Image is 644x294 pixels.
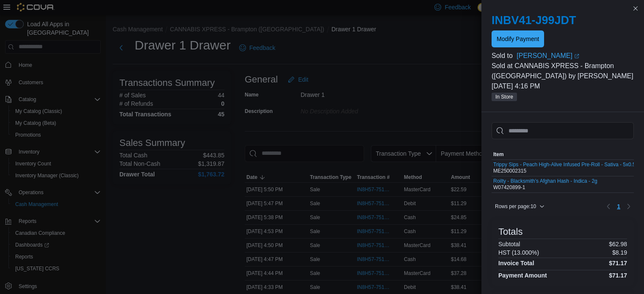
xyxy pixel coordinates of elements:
[492,51,515,61] div: Sold to
[498,227,522,237] h3: Totals
[624,201,634,212] button: Next page
[492,14,634,27] h2: INBV41-J99JDT
[517,51,634,61] a: [PERSON_NAME]External link
[492,149,640,159] button: Item
[492,61,634,81] p: Sold at CANNABIS XPRESS - Brampton ([GEOGRAPHIC_DATA]) by [PERSON_NAME]
[492,122,634,139] input: This is a search bar. As you type, the results lower in the page will automatically filter.
[574,54,579,59] svg: External link
[614,200,624,213] button: Page 1 of 1
[498,241,520,247] h6: Subtotal
[492,81,634,91] p: [DATE] 4:16 PM
[612,249,627,256] p: $8.19
[493,162,638,174] div: ME250002315
[493,151,504,158] span: Item
[495,203,536,210] span: Rows per page : 10
[492,93,517,101] span: In Store
[603,200,634,213] nav: Pagination for table: MemoryTable from EuiInMemoryTable
[493,178,597,191] div: W07420899-1
[630,3,641,14] button: Close this dialog
[498,249,539,256] h6: HST (13.000%)
[495,93,513,101] span: In Store
[609,260,627,267] h4: $71.17
[498,272,547,279] h4: Payment Amount
[492,201,548,212] button: Rows per page:10
[609,272,627,279] h4: $71.17
[493,162,638,168] button: Trippy Sips - Peach High-Alive Infused Pre-Roll - Sativa - 5x0.5g
[614,200,624,213] ul: Pagination for table: MemoryTable from EuiInMemoryTable
[609,241,627,247] p: $62.98
[493,178,597,184] button: Roilty - Blacksmith's Afghan Hash - Indica - 2g
[498,260,534,267] h4: Invoice Total
[617,202,620,211] span: 1
[497,35,539,43] span: Modify Payment
[603,201,614,212] button: Previous page
[492,30,544,47] button: Modify Payment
